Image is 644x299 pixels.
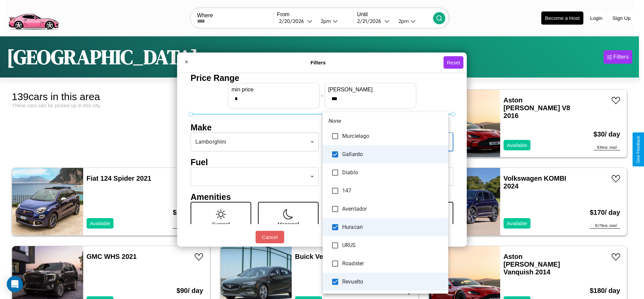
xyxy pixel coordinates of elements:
[342,187,443,195] span: 147
[7,276,23,292] div: Open Intercom Messenger
[342,132,443,140] span: Murcielago
[342,223,443,231] span: Huracan
[636,136,641,163] div: Give Feedback
[342,169,443,177] span: Diablo
[342,260,443,268] span: Roadster
[342,241,443,249] span: URUS
[342,205,443,213] span: Aventador
[342,278,443,286] span: Revuelto
[342,150,443,158] span: Gallardo
[328,117,341,125] em: None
